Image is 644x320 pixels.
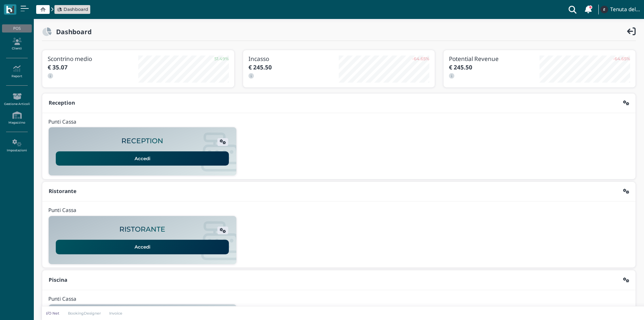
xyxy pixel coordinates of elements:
[449,63,472,71] b: € 245.50
[248,63,272,71] b: € 245.50
[2,109,31,127] a: Magazzino
[48,119,76,125] h4: Punti Cassa
[64,6,88,13] span: Dashboard
[6,6,14,14] img: logo
[119,226,165,233] h2: RISTORANTE
[2,24,31,33] div: POS
[56,151,229,166] a: Accedi
[49,99,75,106] b: Reception
[49,276,67,283] b: Piscina
[57,6,88,13] a: Dashboard
[105,311,127,316] a: Invoice
[48,296,76,302] h4: Punti Cassa
[2,62,31,81] a: Report
[49,188,76,195] b: Ristorante
[610,7,640,13] h4: Tenuta del Barco
[48,56,138,62] h3: Scontrino medio
[64,311,105,316] a: BookingDesigner
[48,63,68,71] b: € 35.07
[121,137,163,145] h2: RECEPTION
[2,136,31,155] a: Impostazioni
[248,56,339,62] h3: Incasso
[2,35,31,54] a: Clienti
[599,1,640,18] a: ... Tenuta del Barco
[2,90,31,109] a: Gestione Articoli
[56,240,229,254] a: Accedi
[48,208,76,213] h4: Punti Cassa
[449,56,540,62] h3: Potential Revenue
[600,6,608,13] img: ...
[46,311,59,316] p: I/O Net
[52,28,92,35] h2: Dashboard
